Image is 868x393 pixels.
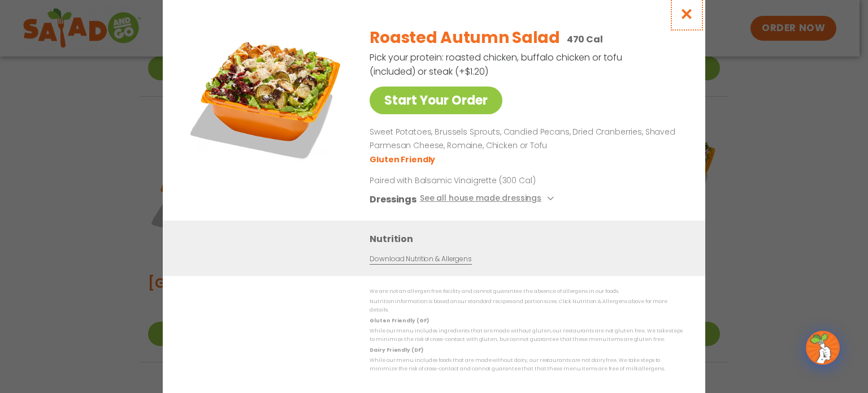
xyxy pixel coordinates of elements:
li: Gluten Friendly [370,154,437,166]
h3: Dressings [370,192,416,206]
p: Pick your protein: roasted chicken, buffalo chicken or tofu (included) or steak (+$1.20) [370,50,624,79]
h2: Roasted Autumn Salad [370,26,559,50]
p: Nutrition information is based on our standard recipes and portion sizes. Click Nutrition & Aller... [370,297,683,315]
img: Featured product photo for Roasted Autumn Salad [188,18,346,176]
p: 470 Cal [567,32,603,46]
p: We are not an allergen free facility and cannot guarantee the absence of allergens in our foods. [370,287,683,296]
strong: Dairy Friendly (DF) [370,347,423,353]
a: Download Nutrition & Allergens [370,254,471,265]
h3: Nutrition [370,232,688,246]
button: See all house made dressings [420,192,557,206]
strong: Gluten Friendly (GF) [370,317,428,324]
a: Start Your Order [370,87,502,114]
p: Paired with Balsamic Vinaigrette (300 Cal) [370,175,579,187]
p: Sweet Potatoes, Brussels Sprouts, Candied Pecans, Dried Cranberries, Shaved Parmesan Cheese, Roma... [370,126,678,153]
p: While our menu includes ingredients that are made without gluten, our restaurants are not gluten ... [370,327,683,344]
img: wpChatIcon [807,332,839,364]
p: While our menu includes foods that are made without dairy, our restaurants are not dairy free. We... [370,356,683,374]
